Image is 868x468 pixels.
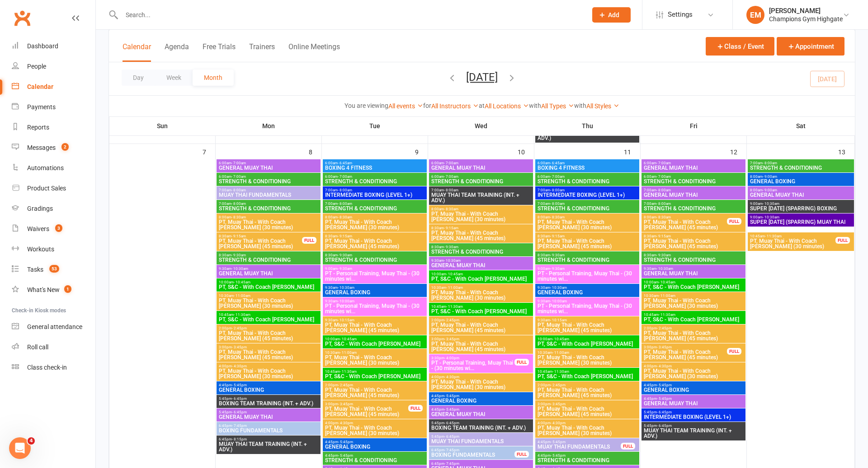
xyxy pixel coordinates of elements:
span: GENERAL MUAY THAI [218,271,319,276]
span: 9:30am [325,318,425,322]
div: 13 [838,144,854,159]
a: Product Sales [12,178,95,199]
span: PT, S&C - With Coach [PERSON_NAME] [643,317,744,322]
span: PT, S&C - With Coach [PERSON_NAME] [218,284,319,290]
th: Sat [747,116,855,135]
span: PT, Muay Thai - With Coach [PERSON_NAME] (45 minutes) [431,230,531,241]
span: - 8:30am [550,215,565,219]
span: - 10:45am [340,337,357,341]
a: All Instructors [431,102,479,110]
button: Free Trials [203,42,236,62]
div: EM [746,6,764,24]
span: - 9:15am [444,226,458,230]
div: FULL [302,237,316,244]
a: Reports [12,117,95,138]
span: - 10:45am [552,337,569,341]
span: - 10:15am [338,318,354,322]
span: - 3:45pm [232,345,247,349]
span: 6:00am [537,175,637,179]
div: [PERSON_NAME] [769,7,843,15]
span: - 10:30am [338,286,354,290]
span: 8:00am [218,215,319,219]
button: Month [193,70,234,86]
span: 1 [64,285,71,293]
span: 9:00am [750,202,852,206]
span: 3:00pm [218,345,319,349]
div: Workouts [27,246,54,253]
span: 10:30am [431,286,531,290]
span: PT, Muay Thai - With Coach [PERSON_NAME] (45 minutes) [643,219,727,230]
span: 8:30am [325,253,425,257]
span: - 8:00am [656,188,671,192]
span: 7:00am [750,161,852,165]
span: STRENGTH & CONDITIONING [431,179,531,184]
span: - 6:45am [338,161,352,165]
span: PT - Personal Training, Muay Thai - (30 minutes wi... [431,360,515,371]
span: PT, Muay Thai - With Coach [PERSON_NAME] (45 minutes) [643,349,727,360]
span: - 9:15am [550,234,565,238]
span: PT - Personal Training, Muay Thai - (30 minutes wi... [537,303,637,314]
span: - 7:00am [444,175,458,179]
span: PT, Muay Thai - With Coach [PERSON_NAME] (45 minutes) [218,330,319,341]
span: 2:00pm [431,318,531,322]
span: 7:00am [537,188,637,192]
span: 2 [61,143,69,151]
span: STRENGTH & CONDITIONING [643,179,744,184]
span: 10:30am [325,351,425,355]
button: Online Meetings [288,42,340,62]
span: - 10:30am [550,286,567,290]
span: 6:00am [218,161,319,165]
span: 2:00pm [643,326,744,330]
span: - 10:30am [763,202,779,206]
span: GENERAL BOXING [750,179,852,184]
span: - 3:45pm [657,345,672,349]
span: SUPER [DATE] (SPARRING) MUAY THAI [750,219,852,225]
span: INTERMEDIATE BOXING (LEVEL 1+) [537,192,637,198]
span: 9:30am [218,267,319,271]
span: - 8:00am [763,161,777,165]
span: PT, Muay Thai - With Coach [PERSON_NAME] (45 minutes) [537,322,637,333]
span: - 11:30am [765,234,782,238]
span: STRENGTH & CONDITIONING [218,179,319,184]
a: Clubworx [11,7,33,29]
div: People [27,63,46,70]
span: PT - Personal Training, Muay Thai - (30 minutes wi... [325,303,425,314]
span: Settings [668,5,693,25]
th: Mon [216,116,322,135]
span: - 10:30am [231,267,248,271]
th: Sun [109,116,216,135]
span: 2:00pm [218,326,319,330]
a: Roll call [12,337,95,357]
span: 10:00am [643,280,744,284]
span: - 7:00am [444,161,458,165]
span: 7:00am [325,188,425,192]
span: PT, Muay Thai - With Coach [PERSON_NAME] (45 minutes) [431,322,531,333]
span: 6:00am [431,175,531,179]
button: Trainers [249,42,275,62]
span: PT - Personal Training, Muay Thai - (30 minutes wi... [537,271,637,282]
span: - 3:45pm [444,337,459,341]
iframe: Intercom live chat [9,437,31,459]
span: 8:00am [750,188,852,192]
span: - 8:00am [231,188,246,192]
span: - 8:00am [231,202,246,206]
span: GENERAL MUAY THAI [750,192,852,198]
span: - 8:00am [550,188,565,192]
span: - 2:45pm [657,326,672,330]
span: - 8:00am [550,202,565,206]
span: - 9:15am [656,234,671,238]
span: - 9:15am [338,234,352,238]
span: - 4:00pm [444,356,459,360]
span: 8:00am [750,175,852,179]
div: What's New [27,286,60,293]
span: GENERAL MUAY THAI [218,165,319,171]
span: GENERAL MUAY THAI [643,165,744,171]
strong: for [423,102,431,109]
span: - 10:00am [550,299,567,303]
a: All Types [541,102,574,110]
span: 9:30am [643,267,744,271]
span: 8:30am [537,253,637,257]
span: STRENGTH & CONDITIONING [537,179,637,184]
a: All events [388,102,423,110]
th: Thu [534,116,641,135]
